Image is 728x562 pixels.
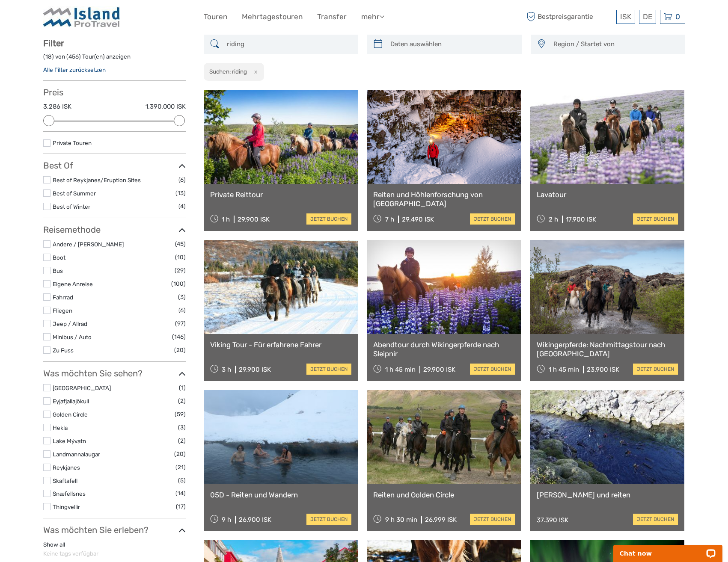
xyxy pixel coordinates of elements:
button: x [248,67,260,76]
span: 2 h [549,216,558,223]
a: Golden Circle [53,411,88,418]
span: (3) [178,423,186,432]
a: Bus [53,267,63,274]
a: Snæfellsnes [53,490,86,497]
a: Jeep / Allrad [53,320,87,327]
span: (21) [175,462,186,472]
span: (5) [178,476,186,485]
a: [PERSON_NAME] und reiten [537,491,678,499]
a: jetzt buchen [306,514,351,525]
span: (59) [175,409,186,419]
span: 0 [674,12,681,21]
a: [GEOGRAPHIC_DATA] [53,385,111,391]
img: Iceland ProTravel [43,6,120,27]
a: Viking Tour - Für erfahrene Fahrer [210,340,352,349]
span: 3 h [222,366,231,373]
a: jetzt buchen [470,213,515,225]
div: 29.900 ISK [239,366,271,373]
iframe: LiveChat chat widget [608,535,728,562]
a: jetzt buchen [306,364,351,375]
span: ISK [620,12,631,21]
a: 05D - Reiten und Wandern [210,491,352,499]
a: Boot [53,254,65,261]
span: (146) [172,332,186,342]
a: Touren [204,11,227,23]
span: (6) [178,305,186,315]
a: Best of Reykjanes/Eruption Sites [53,177,141,183]
a: Landmannalaugar [53,451,100,458]
a: Skaftafell [53,477,77,484]
a: Reykjanes [53,464,80,471]
a: Reiten und Golden Circle [373,491,515,499]
span: (4) [178,201,186,211]
a: Private Reittour [210,190,352,199]
span: (20) [174,449,186,459]
div: 26.999 ISK [425,516,457,524]
a: Fahrrad [53,294,73,301]
label: 1.390.000 ISK [146,102,186,111]
a: Minibus / Auto [53,334,92,340]
span: (2) [178,436,186,446]
strong: Filter [43,38,64,48]
a: Private Touren [53,139,92,146]
h2: Suchen: riding [209,68,247,75]
a: Mehrtagestouren [242,11,303,23]
input: Daten auswählen [387,37,517,52]
span: (13) [175,188,186,198]
span: 9 h 30 min [385,516,417,524]
h3: Best Of [43,160,186,171]
a: Zu Fuss [53,347,74,354]
a: Best of Winter [53,203,90,210]
a: Lavatour [537,190,678,199]
div: 29.900 ISK [238,216,270,223]
span: (14) [175,488,186,498]
div: DE [639,10,656,24]
h3: Was möchten Sie sehen? [43,368,186,379]
div: ( ) von ( ) Tour(en) anzeigen [43,53,186,66]
a: Alle Filter zurücksetzen [43,66,106,73]
a: Show all [43,541,65,548]
span: (20) [174,345,186,355]
span: (17) [176,502,186,512]
button: Region / Startet von [550,37,681,51]
span: (100) [171,279,186,289]
a: jetzt buchen [306,213,351,225]
a: jetzt buchen [470,514,515,525]
span: (3) [178,292,186,302]
input: SUCHEN [223,37,354,52]
span: (29) [175,266,186,275]
span: (97) [175,319,186,328]
a: Fliegen [53,307,72,314]
a: jetzt buchen [633,364,678,375]
h3: Preis [43,87,186,98]
span: 1 h [222,216,230,223]
h3: Was möchten Sie erleben? [43,525,186,535]
span: 1 h 45 min [385,366,416,373]
div: 23.900 ISK [587,366,619,373]
a: Thingvellir [53,503,80,510]
span: 9 h [222,516,231,524]
label: 3.286 ISK [43,102,71,111]
a: jetzt buchen [633,213,678,225]
a: Abendtour durch Wikingerpferde nach Sleipnir [373,340,515,358]
a: Reiten und Höhlenforschung von [GEOGRAPHIC_DATA] [373,190,515,208]
div: 29.900 ISK [423,366,455,373]
span: (1) [179,383,186,393]
a: Lake Mývatn [53,438,86,444]
a: Eigene Anreise [53,281,93,287]
a: Eyjafjallajökull [53,398,89,405]
div: 26.900 ISK [239,516,271,524]
a: Hekla [53,424,68,431]
span: 1 h 45 min [549,366,579,373]
h3: Reisemethode [43,225,186,235]
span: (10) [175,252,186,262]
span: Keine tags verfügbar [43,550,98,557]
div: 37.390 ISK [537,516,568,524]
label: 456 [68,53,79,61]
div: 17.900 ISK [566,216,596,223]
span: Bestpreisgarantie [525,10,614,24]
a: Wikingerpferde: Nachmittagstour nach [GEOGRAPHIC_DATA] [537,340,678,358]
